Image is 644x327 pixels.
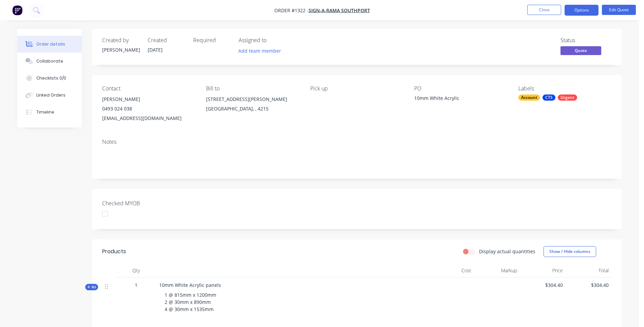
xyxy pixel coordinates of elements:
[527,5,561,15] button: Close
[566,264,611,277] div: Total
[17,104,82,121] button: Timeline
[239,37,307,44] div: Assigned to
[148,37,185,44] div: Created
[414,85,507,92] div: PO
[17,36,82,53] button: Order details
[102,199,187,207] label: Checked MYOB
[206,94,299,116] div: [STREET_ADDRESS][PERSON_NAME][GEOGRAPHIC_DATA], , 4215
[87,285,96,290] span: Kit
[102,139,611,145] div: Notes
[12,5,22,15] img: Factory
[102,85,195,92] div: Contact
[17,53,82,70] button: Collaborate
[102,114,195,123] div: [EMAIL_ADDRESS][DOMAIN_NAME]
[165,292,216,312] span: 1 @ 815mm x 1200mm 2 @ 30mm x 890mm 4 @ 30mm x 1535mm
[520,264,566,277] div: Price
[602,5,636,15] button: Edit Quote
[274,7,309,14] span: Order #1322 -
[206,104,299,114] div: [GEOGRAPHIC_DATA], , 4215
[17,70,82,87] button: Checklists 0/0
[36,58,63,64] div: Collaborate
[36,92,66,98] div: Linked Orders
[36,41,65,47] div: Order details
[309,7,370,14] a: Sign-A-Rama Southport
[518,85,611,92] div: Labels
[102,247,126,256] div: Products
[560,46,601,55] span: Quote
[560,46,601,56] button: Quote
[206,94,299,104] div: [STREET_ADDRESS][PERSON_NAME]
[568,281,609,289] span: $304.40
[206,85,299,92] div: Bill to
[542,94,555,101] div: CTS
[479,248,535,255] label: Display actual quantities
[310,85,403,92] div: Pick up
[428,264,474,277] div: Cost
[414,94,499,104] div: 10mm White Acrylic
[17,87,82,104] button: Linked Orders
[148,47,163,53] span: [DATE]
[558,94,577,101] div: Urgent
[135,281,137,289] span: 1
[116,264,157,277] div: Qty
[102,104,195,114] div: 0493 024 038
[560,37,611,44] div: Status
[102,46,140,53] div: [PERSON_NAME]
[159,282,221,288] span: 10mm White Acrylic panels
[193,37,231,44] div: Required
[474,264,520,277] div: Markup
[565,5,599,16] button: Options
[518,94,540,101] div: Account
[544,246,596,257] button: Show / Hide columns
[239,46,285,55] button: Add team member
[102,37,140,44] div: Created by
[522,281,563,289] span: $304.40
[36,75,66,81] div: Checklists 0/0
[102,94,195,123] div: [PERSON_NAME]0493 024 038[EMAIL_ADDRESS][DOMAIN_NAME]
[36,109,54,115] div: Timeline
[235,46,285,55] button: Add team member
[102,94,195,104] div: [PERSON_NAME]
[85,284,98,290] div: Kit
